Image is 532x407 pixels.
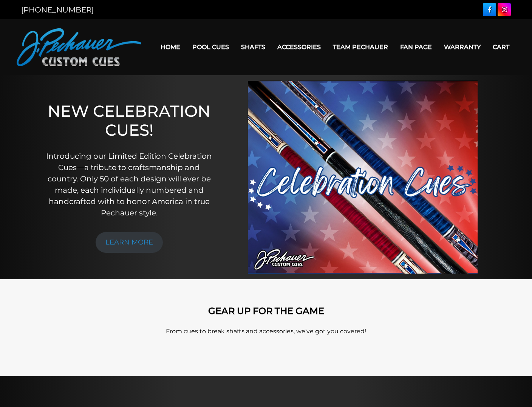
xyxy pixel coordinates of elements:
a: Home [155,37,186,57]
a: Warranty [438,37,487,57]
a: Accessories [271,37,327,57]
strong: GEAR UP FOR THE GAME [208,305,324,316]
h1: NEW CELEBRATION CUES! [44,102,215,140]
a: Pool Cues [186,37,235,57]
p: Introducing our Limited Edition Celebration Cues—a tribute to craftsmanship and country. Only 50 ... [44,150,215,218]
a: [PHONE_NUMBER] [21,5,94,14]
a: Team Pechauer [327,37,394,57]
a: Cart [487,37,515,57]
img: Pechauer Custom Cues [17,28,141,66]
a: Shafts [235,37,271,57]
a: LEARN MORE [96,232,163,253]
a: Fan Page [394,37,438,57]
p: From cues to break shafts and accessories, we’ve got you covered! [51,327,481,336]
